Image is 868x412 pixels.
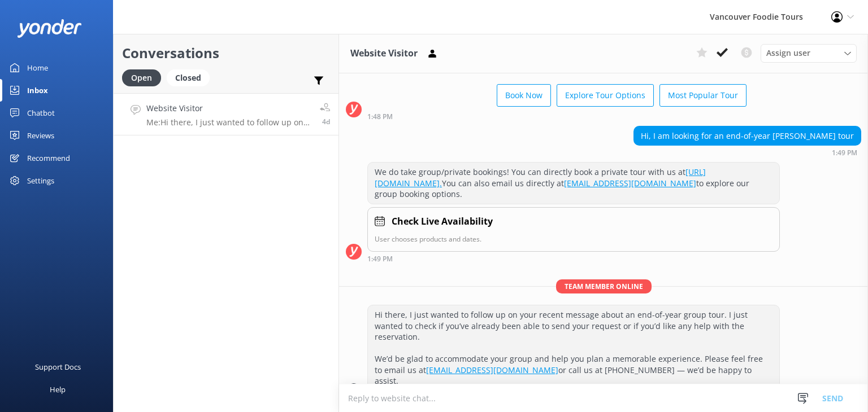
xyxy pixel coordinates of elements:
[375,234,772,244] p: User chooses products and dates.
[367,255,780,262] div: Oct 10 2025 01:49pm (UTC -07:00) America/Tijuana
[27,102,55,124] div: Chatbot
[27,79,48,102] div: Inbox
[17,19,82,38] img: yonder-white-logo.png
[368,305,779,391] div: Hi there, I just wanted to follow up on your recent message about an end-of-year group tour. I ju...
[367,112,747,120] div: Oct 10 2025 01:48pm (UTC -07:00) America/Tijuana
[35,356,81,378] div: Support Docs
[146,102,311,115] h4: Website Visitor
[557,84,654,107] button: Explore Tour Options
[167,71,215,84] a: Closed
[322,117,330,126] span: Oct 10 2025 02:56pm (UTC -07:00) America/Tijuana
[122,42,330,64] h2: Conversations
[659,84,747,107] button: Most Popular Tour
[50,378,66,401] div: Help
[634,126,861,146] div: Hi, I am looking for an end-of-year [PERSON_NAME] tour
[367,256,393,262] strong: 1:49 PM
[350,46,418,61] h3: Website Visitor
[761,44,857,62] div: Assign User
[497,84,551,107] button: Book Now
[766,47,810,59] span: Assign user
[426,365,558,375] a: [EMAIL_ADDRESS][DOMAIN_NAME]
[122,71,167,84] a: Open
[27,169,54,192] div: Settings
[392,214,493,229] h4: Check Live Availability
[27,147,70,169] div: Recommend
[146,117,311,128] p: Me: Hi there, I just wanted to follow up on your recent message about an end-of-year group tour. ...
[27,124,54,147] div: Reviews
[375,166,706,189] a: [URL][DOMAIN_NAME].
[832,150,857,156] strong: 1:49 PM
[556,279,652,293] span: Team member online
[633,148,861,156] div: Oct 10 2025 01:49pm (UTC -07:00) America/Tijuana
[114,93,338,135] a: Website VisitorMe:Hi there, I just wanted to follow up on your recent message about an end-of-yea...
[564,178,696,189] a: [EMAIL_ADDRESS][DOMAIN_NAME]
[27,56,48,79] div: Home
[167,69,210,86] div: Closed
[368,163,779,204] div: We do take group/private bookings! You can directly book a private tour with us at You can also e...
[367,113,393,120] strong: 1:48 PM
[122,69,161,86] div: Open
